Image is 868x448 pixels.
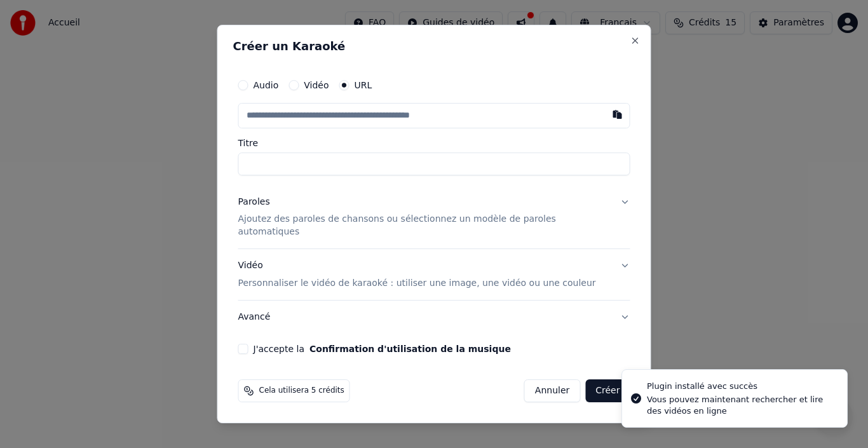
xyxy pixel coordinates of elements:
[238,301,630,334] button: Avancé
[259,386,344,396] span: Cela utilisera 5 crédits
[304,81,329,90] label: Vidéo
[355,81,372,90] label: URL
[238,214,610,239] p: Ajoutez des paroles de chansons ou sélectionnez un modèle de paroles automatiques
[585,379,630,402] button: Créer
[238,139,630,147] label: Titre
[238,196,270,208] div: Paroles
[233,41,635,52] h2: Créer un Karaoké
[254,344,511,353] label: J'accepte la
[254,81,279,90] label: Audio
[238,277,596,290] p: Personnaliser le vidéo de karaoké : utiliser une image, une vidéo ou une couleur
[524,379,580,402] button: Annuler
[238,250,630,301] button: VidéoPersonnaliser le vidéo de karaoké : utiliser une image, une vidéo ou une couleur
[309,344,511,353] button: J'accepte la
[238,260,596,290] div: Vidéo
[238,186,630,249] button: ParolesAjoutez des paroles de chansons ou sélectionnez un modèle de paroles automatiques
